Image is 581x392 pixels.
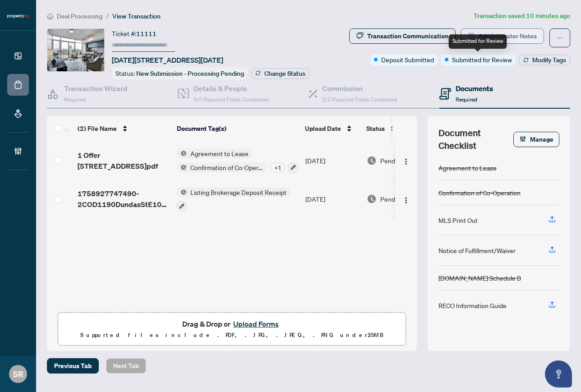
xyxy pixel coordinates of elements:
h4: Commission [322,83,397,94]
th: Document Tag(s) [173,116,301,141]
h4: Documents [456,83,493,94]
span: 1 Offer [STREET_ADDRESS]pdf [78,150,170,171]
p: Supported files include .PDF, .JPG, .JPEG, .PNG under 25 MB [64,330,400,341]
img: IMG-E12384424_1.jpg [47,29,104,71]
span: Deposit Submitted [381,55,434,65]
img: Document Status [367,194,377,204]
img: Logo [402,158,410,165]
span: 11111 [136,30,157,38]
button: Change Status [251,68,309,79]
span: solution [468,33,475,39]
th: Status [363,116,439,141]
span: Drag & Drop orUpload FormsSupported files include .PDF, .JPG, .JPEG, .PNG under25MB [58,313,406,346]
button: Next Tab [106,358,146,374]
div: Transaction Communication [367,29,448,43]
button: Logo [399,153,413,168]
button: Status IconListing Brokerage Deposit Receipt [177,187,290,212]
img: Document Status [367,156,377,166]
span: New Submission - Processing Pending [136,69,244,78]
div: Status: [112,67,248,79]
button: Previous Tab [47,358,99,374]
span: ellipsis [557,35,563,41]
span: [DATE][STREET_ADDRESS][DATE] [112,55,223,65]
img: Logo [402,197,410,204]
span: Status [366,124,385,134]
span: SR [13,368,23,380]
span: Administrator Notes [478,29,537,43]
span: (2) File Name [78,124,117,134]
span: Pending Review [380,156,425,166]
div: [DOMAIN_NAME] Schedule B [438,273,521,283]
span: Agreement to Lease [187,148,252,158]
div: Confirmation of Co-Operation [438,188,521,198]
span: Document Checklist [438,127,513,152]
span: home [47,13,53,19]
div: RECO Information Guide [438,300,507,310]
span: Upload Date [305,124,341,134]
button: Modify Tags [519,55,570,65]
button: Transaction Communication [349,28,456,44]
span: View Transaction [112,12,161,20]
button: Upload Forms [231,318,281,330]
button: Manage [513,132,559,147]
span: Required [64,96,86,103]
h4: Details & People [194,83,268,94]
span: Modify Tags [532,57,566,63]
span: Required [456,96,477,103]
article: Transaction saved 10 minutes ago [474,11,570,21]
button: Status IconAgreement to LeaseStatus IconConfirmation of Co-Operation+1 [177,148,298,173]
button: Logo [399,192,413,206]
img: Status Icon [177,162,187,172]
div: MLS Print Out [438,215,478,225]
th: (2) File Name [74,116,173,141]
td: [DATE] [302,180,363,219]
span: Change Status [264,70,305,77]
span: Previous Tab [54,359,92,373]
button: Open asap [545,360,572,387]
span: Manage [530,132,553,147]
li: / [106,11,109,21]
span: 1758927747490-2COD1190DundasStE1020.pdf [78,188,170,210]
button: Administrator Notes [461,28,544,44]
span: Deal Processing [57,12,102,20]
span: 2/2 Required Fields Completed [322,96,397,103]
th: Upload Date [301,116,363,141]
div: + 1 [270,162,285,172]
img: Status Icon [177,148,187,158]
span: Confirmation of Co-Operation [187,162,267,172]
h4: Transaction Wizard [64,83,128,94]
div: Notice of Fulfillment/Waiver [438,245,516,255]
span: Submitted for Review [452,55,512,65]
span: Drag & Drop or [182,318,281,330]
img: logo [7,14,29,19]
div: Agreement to Lease [438,163,497,173]
img: Status Icon [177,187,187,197]
span: Listing Brokerage Deposit Receipt [187,187,290,197]
td: [DATE] [302,141,363,180]
span: Pending Review [380,194,425,204]
span: 5/5 Required Fields Completed [194,96,268,103]
div: Ticket #: [112,28,157,39]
